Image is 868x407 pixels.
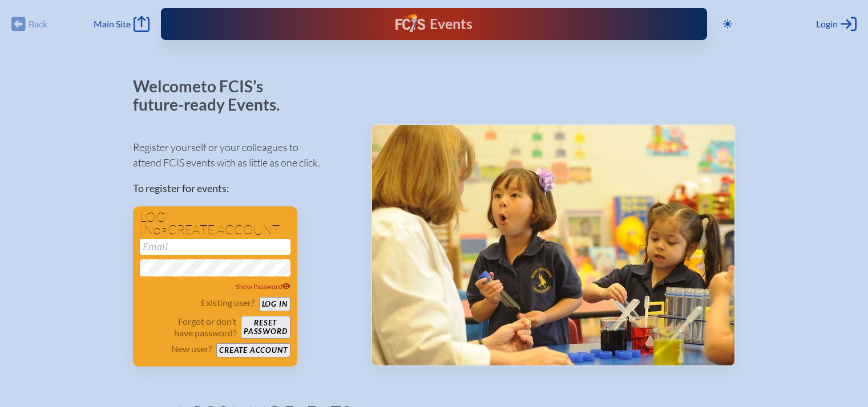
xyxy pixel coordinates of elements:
[140,239,290,255] input: Email
[372,125,734,365] img: Events
[133,181,353,196] p: To register for events:
[140,316,237,339] p: Forgot or don’t have password?
[201,297,255,308] p: Existing user?
[259,297,290,311] button: Log in
[241,316,290,339] button: Resetpassword
[94,16,150,32] a: Main Site
[171,343,212,355] p: New user?
[316,14,552,34] div: FCIS Events — Future ready
[140,211,290,237] h1: Log in create account
[154,225,168,237] span: or
[236,282,290,291] span: Show Password
[133,140,353,170] p: Register yourself or your colleagues to attend FCIS events with as little as one click.
[816,18,838,30] span: Login
[133,78,293,113] p: Welcome to FCIS’s future-ready Events.
[94,18,131,30] span: Main Site
[216,343,290,357] button: Create account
